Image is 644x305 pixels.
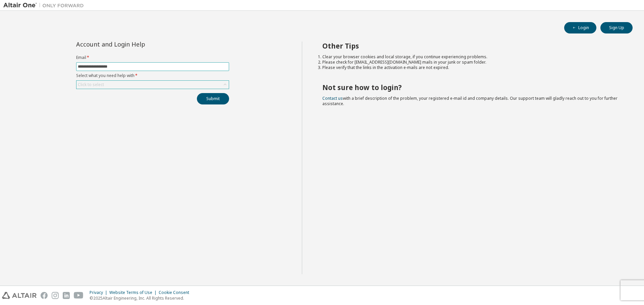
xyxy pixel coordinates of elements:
[78,82,104,87] div: Click to select
[109,290,159,295] div: Website Terms of Use
[322,65,621,70] li: Please verify that the links in the activation e-mails are not expired.
[76,42,199,47] div: Account and Login Help
[322,95,343,101] a: Contact us
[74,292,84,299] img: youtube.svg
[322,95,618,106] span: with a brief description of the problem, your registered e-mail id and company details. Our suppo...
[159,290,193,295] div: Cookie Consent
[76,55,229,60] label: Email
[41,292,48,299] img: facebook.svg
[76,73,229,78] label: Select what you need help with
[90,295,193,301] p: © 2025 Altair Engineering, Inc. All Rights Reserved.
[90,290,109,295] div: Privacy
[322,83,621,92] h2: Not sure how to login?
[564,22,596,33] button: Login
[2,292,37,299] img: altair_logo.svg
[52,292,59,299] img: instagram.svg
[322,60,621,65] li: Please check for [EMAIL_ADDRESS][DOMAIN_NAME] mails in your junk or spam folder.
[76,81,229,89] div: Click to select
[322,42,621,50] h2: Other Tips
[63,292,70,299] img: linkedin.svg
[197,93,229,104] button: Submit
[600,22,633,33] button: Sign Up
[3,2,87,9] img: Altair One
[322,54,621,60] li: Clear your browser cookies and local storage, if you continue experiencing problems.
